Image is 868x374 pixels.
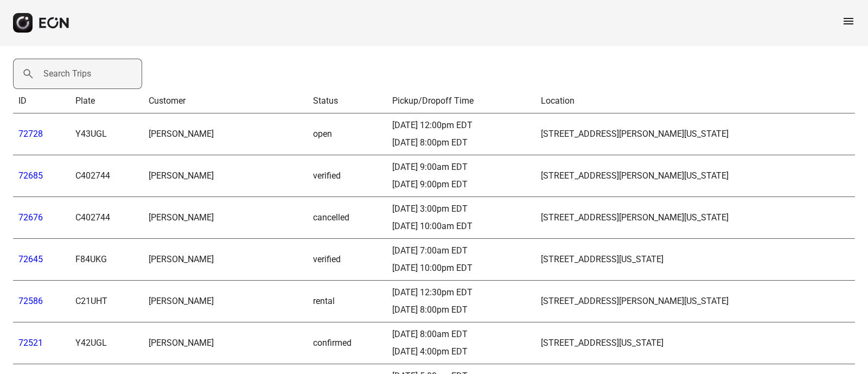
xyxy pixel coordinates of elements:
td: [STREET_ADDRESS][US_STATE] [535,239,855,281]
td: open [308,113,387,155]
td: confirmed [308,322,387,364]
td: C402744 [70,155,143,197]
td: [PERSON_NAME] [143,197,308,239]
td: [STREET_ADDRESS][PERSON_NAME][US_STATE] [535,155,855,197]
td: rental [308,281,387,322]
td: [PERSON_NAME] [143,239,308,281]
th: Customer [143,89,308,113]
td: [STREET_ADDRESS][PERSON_NAME][US_STATE] [535,113,855,155]
a: 72728 [18,129,43,139]
td: F84UKG [70,239,143,281]
td: C402744 [70,197,143,239]
a: 72586 [18,296,43,306]
div: [DATE] 9:00am EDT [392,161,530,174]
td: cancelled [308,197,387,239]
td: [STREET_ADDRESS][PERSON_NAME][US_STATE] [535,197,855,239]
a: 72676 [18,212,43,223]
td: Y42UGL [70,322,143,364]
div: [DATE] 8:00pm EDT [392,303,530,316]
div: [DATE] 10:00am EDT [392,220,530,233]
th: Location [535,89,855,113]
span: menu [842,15,855,28]
div: [DATE] 4:00pm EDT [392,345,530,358]
td: [STREET_ADDRESS][PERSON_NAME][US_STATE] [535,281,855,322]
th: ID [13,89,70,113]
div: [DATE] 12:30pm EDT [392,286,530,299]
div: [DATE] 7:00am EDT [392,244,530,257]
td: [PERSON_NAME] [143,113,308,155]
th: Plate [70,89,143,113]
div: [DATE] 9:00pm EDT [392,178,530,191]
div: [DATE] 8:00pm EDT [392,136,530,149]
th: Status [308,89,387,113]
td: [PERSON_NAME] [143,281,308,322]
div: [DATE] 8:00am EDT [392,328,530,341]
div: [DATE] 10:00pm EDT [392,262,530,275]
a: 72685 [18,170,43,181]
td: C21UHT [70,281,143,322]
a: 72645 [18,254,43,264]
td: [PERSON_NAME] [143,322,308,364]
div: [DATE] 12:00pm EDT [392,119,530,132]
td: Y43UGL [70,113,143,155]
td: verified [308,155,387,197]
div: [DATE] 3:00pm EDT [392,202,530,215]
td: verified [308,239,387,281]
a: 72521 [18,338,43,348]
label: Search Trips [43,67,91,80]
th: Pickup/Dropoff Time [387,89,535,113]
td: [PERSON_NAME] [143,155,308,197]
td: [STREET_ADDRESS][US_STATE] [535,322,855,364]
